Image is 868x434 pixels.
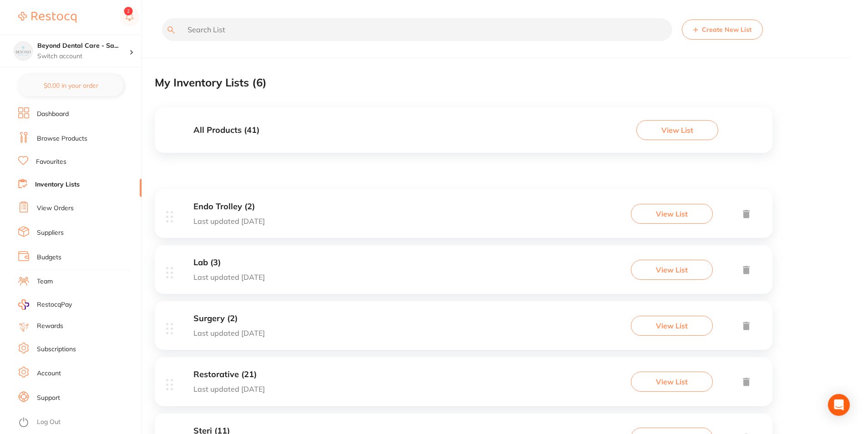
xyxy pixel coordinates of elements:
[155,245,772,301] div: Lab (3)Last updated [DATE]View List
[631,316,713,336] button: View List
[37,300,72,309] span: RestocqPay
[631,372,713,392] button: View List
[37,369,61,378] a: Account
[18,299,72,310] a: RestocqPay
[37,345,76,354] a: Subscriptions
[37,277,53,286] a: Team
[37,394,60,403] a: Support
[193,273,265,281] p: Last updated [DATE]
[631,204,713,224] button: View List
[682,20,763,40] button: Create New List
[193,370,265,379] h3: Restorative (21)
[37,228,64,237] a: Suppliers
[155,76,267,89] h2: My Inventory Lists ( 6 )
[193,202,265,212] h3: Endo Trolley (2)
[18,12,76,23] img: Restocq Logo
[193,314,265,323] h3: Surgery (2)
[36,157,66,167] a: Favourites
[18,7,76,28] a: Restocq Logo
[828,394,850,416] div: Open Intercom Messenger
[155,357,772,413] div: Restorative (21)Last updated [DATE]View List
[193,217,265,225] p: Last updated [DATE]
[37,204,74,213] a: View Orders
[37,110,69,119] a: Dashboard
[37,52,129,61] p: Switch account
[636,120,718,140] button: View List
[37,418,61,427] a: Log Out
[155,189,772,245] div: Endo Trolley (2)Last updated [DATE]View List
[35,180,80,189] a: Inventory Lists
[18,415,139,430] button: Log Out
[193,385,265,393] p: Last updated [DATE]
[37,253,61,262] a: Budgets
[37,134,87,143] a: Browse Products
[37,41,129,50] h4: Beyond Dental Care - Sandstone Point
[193,329,265,337] p: Last updated [DATE]
[193,126,259,135] h3: All Products ( 41 )
[631,260,713,280] button: View List
[37,322,63,331] a: Rewards
[14,42,32,60] img: Beyond Dental Care - Sandstone Point
[18,299,29,310] img: RestocqPay
[155,301,772,357] div: Surgery (2)Last updated [DATE]View List
[193,258,265,267] h3: Lab (3)
[162,18,672,41] input: Search List
[18,75,123,96] button: $0.00 in your order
